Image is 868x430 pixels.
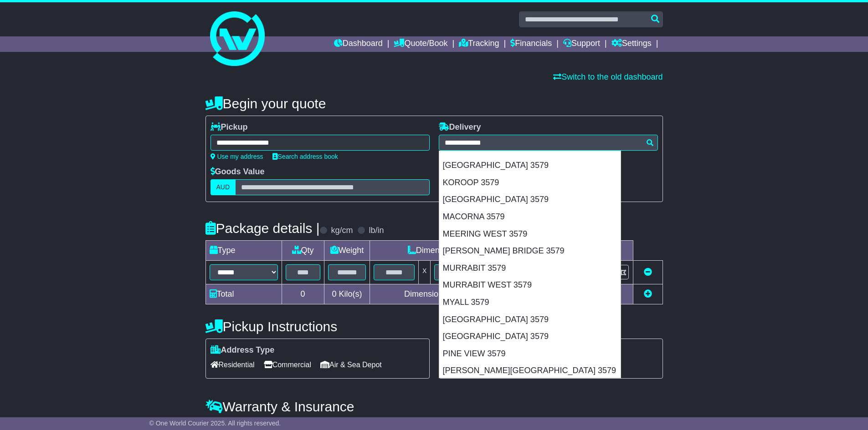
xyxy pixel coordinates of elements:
td: Weight [324,241,370,261]
div: [GEOGRAPHIC_DATA] 3579 [439,157,621,174]
a: Financials [510,36,552,52]
a: Tracking [459,36,499,52]
a: Support [563,36,600,52]
td: Kilo(s) [324,284,370,304]
h4: Package details | [205,221,320,236]
span: Residential [211,358,255,372]
div: [GEOGRAPHIC_DATA] 3579 [439,191,621,208]
div: [GEOGRAPHIC_DATA] 3579 [439,328,621,345]
div: MACORNA 3579 [439,208,621,226]
h4: Begin your quote [205,96,663,111]
label: AUD [211,179,236,195]
td: 0 [282,284,324,304]
span: Commercial [264,358,311,372]
a: Use my address [211,153,263,160]
label: Goods Value [211,167,265,177]
span: © One World Courier 2025. All rights reserved. [149,420,281,427]
div: KOROOP 3579 [439,174,621,192]
h4: Pickup Instructions [205,319,430,334]
td: Qty [282,241,324,261]
div: [PERSON_NAME][GEOGRAPHIC_DATA] 3579 [439,362,621,379]
div: MURRABIT 3579 [439,260,621,277]
div: MYALL 3579 [439,294,621,311]
td: Total [205,284,282,304]
typeahead: Please provide city [439,135,658,151]
td: x [419,261,431,284]
div: [PERSON_NAME] BRIDGE 3579 [439,243,621,260]
a: Quote/Book [394,36,447,52]
div: [GEOGRAPHIC_DATA] 3579 [439,311,621,329]
span: 0 [332,289,336,298]
label: Address Type [211,345,275,355]
div: PINE VIEW 3579 [439,345,621,363]
div: MURRABIT WEST 3579 [439,277,621,294]
td: Type [205,241,282,261]
a: Dashboard [334,36,383,52]
span: Air & Sea Depot [320,358,382,372]
label: lb/in [369,226,384,236]
label: Pickup [211,122,248,132]
a: Switch to the old dashboard [553,72,663,81]
div: MEERING WEST 3579 [439,226,621,243]
h4: Warranty & Insurance [205,399,663,414]
a: Add new item [644,289,652,298]
a: Settings [611,36,652,52]
td: Dimensions in Centimetre(s) [370,284,539,304]
a: Remove this item [644,268,652,277]
label: Delivery [439,122,481,132]
a: Search address book [272,153,338,160]
td: Dimensions (L x W x H) [370,241,539,261]
label: kg/cm [331,226,353,236]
